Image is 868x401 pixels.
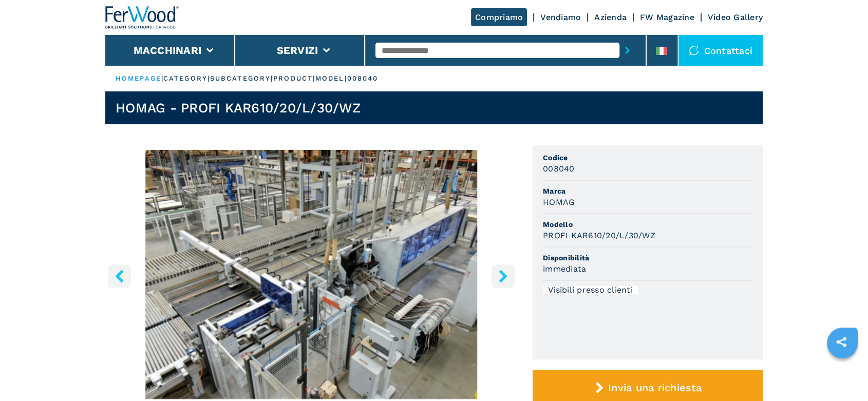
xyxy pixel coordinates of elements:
span: Codice [543,152,752,163]
button: left-button [108,264,131,288]
a: Video Gallery [708,12,763,22]
iframe: Chat [824,355,860,393]
h3: 008040 [543,163,575,175]
h3: PROFI KAR610/20/L/30/WZ [543,230,655,241]
span: Marca [543,186,752,196]
p: category | [163,74,210,83]
img: Bordatrice LOTTO 1 HOMAG PROFI KAR610/20/L/30/WZ [105,150,517,399]
button: Macchinari [134,44,202,56]
h3: HOMAG [543,196,575,208]
button: right-button [492,264,515,288]
h1: HOMAG - PROFI KAR610/20/L/30/WZ [116,100,361,116]
a: HOMEPAGE [116,74,161,82]
p: product | [273,74,315,83]
a: Compriamo [471,8,527,26]
button: Servizi [276,44,318,56]
span: Disponibilità [543,253,752,263]
img: Ferwood [105,6,179,29]
div: Go to Slide 2 [105,150,517,399]
span: | [161,74,163,82]
img: Contattaci [689,45,699,55]
a: Azienda [594,12,627,22]
span: Invia una richiesta [608,381,702,394]
a: FW Magazine [640,12,694,22]
p: model | [315,74,347,83]
div: Visibili presso clienti [543,286,638,294]
a: sharethis [828,329,854,355]
a: Vendiamo [540,12,581,22]
div: Contattaci [678,35,763,66]
p: subcategory | [210,74,273,83]
button: submit-button [619,39,635,62]
h3: immediata [543,263,586,275]
span: Modello [543,219,752,230]
p: 008040 [347,74,379,83]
